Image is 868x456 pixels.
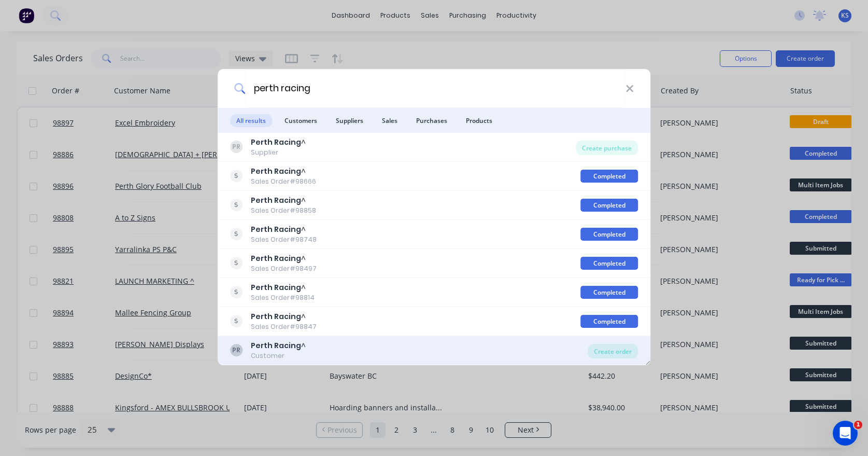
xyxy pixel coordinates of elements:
[376,114,404,127] span: Sales
[251,253,301,264] b: Perth Racing
[251,166,301,176] b: Perth Racing
[580,228,638,241] div: Completed
[251,166,316,177] div: ^
[251,253,317,264] div: ^
[251,148,306,157] div: Supplier
[251,311,317,322] div: ^
[580,257,638,270] div: Completed
[460,114,499,127] span: Products
[251,195,301,205] b: Perth Racing
[251,351,306,361] div: Customer
[410,114,453,127] span: Purchases
[251,293,315,302] div: Sales Order #98814
[580,286,638,299] div: Completed
[251,195,316,206] div: ^
[251,282,315,293] div: ^
[251,235,317,244] div: Sales Order #98748
[576,141,638,155] div: Create purchase
[251,177,316,186] div: Sales Order #98666
[251,311,301,322] b: Perth Racing
[580,315,638,328] div: Completed
[251,322,317,331] div: Sales Order #98847
[251,137,306,148] div: ^
[251,137,301,147] b: Perth Racing
[230,344,243,356] div: PR
[278,114,323,127] span: Customers
[251,340,301,351] b: Perth Racing
[580,199,638,212] div: Completed
[230,114,272,127] span: All results
[251,282,301,293] b: Perth Racing
[330,114,369,127] span: Suppliers
[833,421,858,446] iframe: Intercom live chat
[245,69,625,108] input: Start typing a customer or supplier name to create a new order...
[588,344,638,358] div: Create order
[251,224,317,235] div: ^
[251,340,306,351] div: ^
[251,264,317,273] div: Sales Order #98497
[854,421,862,429] span: 1
[251,206,316,215] div: Sales Order #98858
[230,141,243,153] div: PR
[580,170,638,183] div: Completed
[251,224,301,234] b: Perth Racing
